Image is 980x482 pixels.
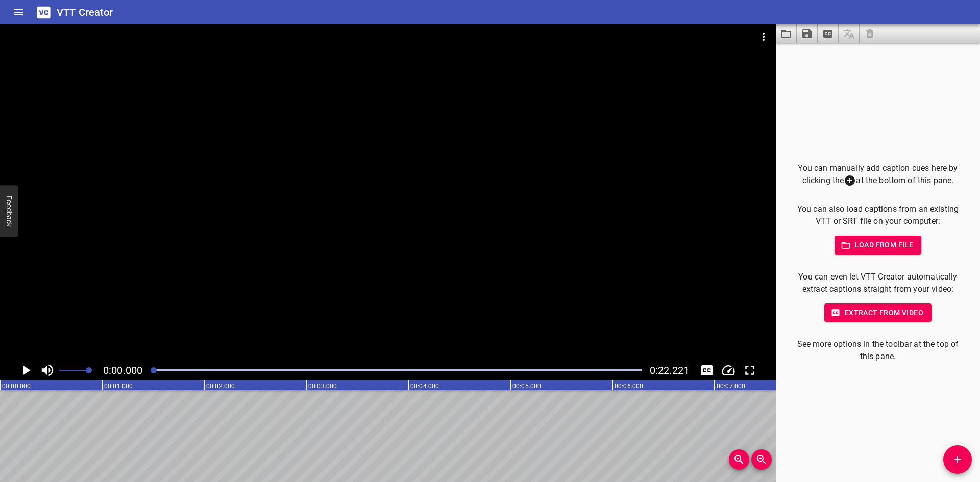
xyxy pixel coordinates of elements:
[818,24,839,43] button: Extract captions from video
[719,361,738,380] button: Change Playback Speed
[740,361,759,380] div: Toggle Full Screen
[839,24,860,43] span: Add some captions below, then you can translate them.
[650,364,689,376] span: Video Duration
[717,383,745,390] text: 00:07.000
[776,24,797,43] button: Load captions from file
[57,4,113,20] h6: VTT Creator
[751,449,772,470] button: Zoom Out
[308,383,337,390] text: 00:03.000
[835,236,922,255] button: Load from file
[103,364,142,376] span: Current Time
[792,203,964,227] p: You can also load captions from an existing VTT or SRT file on your computer:
[824,303,932,322] button: Extract from video
[797,24,818,43] button: Save captions to file
[512,383,541,390] text: 00:05.000
[822,28,834,40] svg: Extract captions from video
[697,361,717,380] button: Toggle captions
[792,162,964,187] p: You can manually add caption cues here by clicking the at the bottom of this pane.
[719,361,738,380] div: Playback Speed
[615,383,643,390] text: 00:06.000
[832,307,923,319] span: Extract from video
[697,361,717,380] div: Hide/Show Captions
[843,239,914,251] span: Load from file
[943,445,972,474] button: Add Cue
[16,361,36,380] button: Play/Pause
[104,383,133,390] text: 00:01.000
[780,28,792,40] svg: Load captions from file
[206,383,235,390] text: 00:02.000
[86,367,92,373] span: Set video volume
[2,383,31,390] text: 00:00.000
[410,383,439,390] text: 00:04.000
[740,361,759,380] button: Toggle fullscreen
[792,338,964,363] p: See more options in the toolbar at the top of this pane.
[151,369,642,371] div: Play progress
[792,271,964,295] p: You can even let VTT Creator automatically extract captions straight from your video:
[751,24,776,49] button: Video Options
[38,361,57,380] button: Toggle mute
[729,449,749,470] button: Zoom In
